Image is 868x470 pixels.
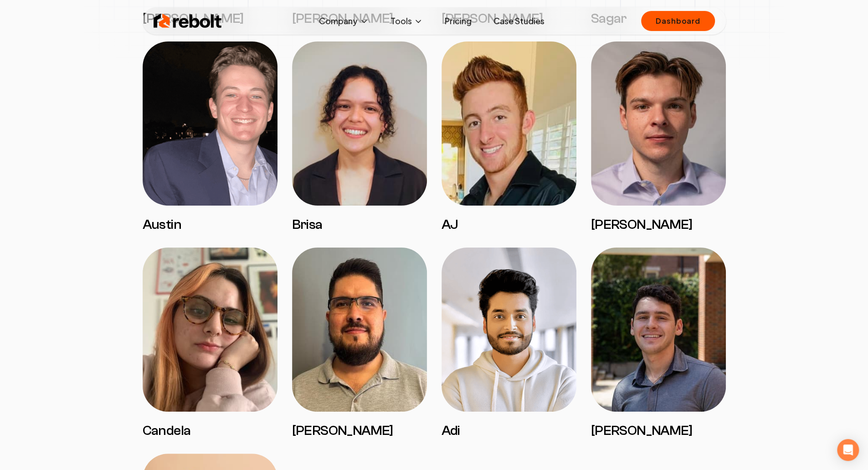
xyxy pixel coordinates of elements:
button: Company [312,12,376,30]
button: Tools [383,12,430,30]
h3: Austin [143,217,277,233]
a: Dashboard [641,11,714,31]
h3: AJ [442,217,576,233]
h3: Adi [442,423,576,439]
img: Candela [143,248,277,412]
a: Case Studies [486,12,552,30]
img: AJ [442,41,576,206]
img: Rebolt Logo [154,12,222,30]
img: Daniel [292,248,427,412]
div: Open Intercom Messenger [837,439,859,461]
h3: [PERSON_NAME] [591,217,726,233]
img: Greg [591,41,726,206]
h3: Brisa [292,217,427,233]
a: Pricing [437,12,479,30]
img: Brisa [292,41,427,206]
h3: [PERSON_NAME] [292,423,427,439]
h3: [PERSON_NAME] [591,423,726,439]
img: Mitchell [591,248,726,412]
img: Austin [143,41,277,206]
h3: Candela [143,423,277,439]
img: Adi [442,248,576,412]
